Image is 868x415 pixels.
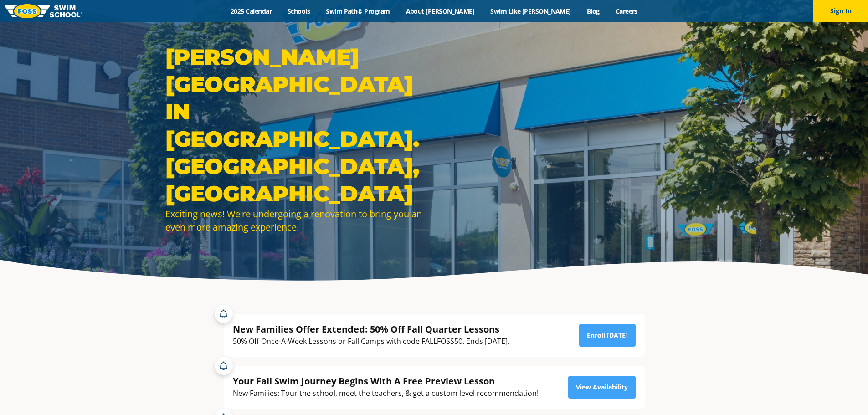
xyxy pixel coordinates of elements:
img: FOSS Swim School Logo [5,4,82,18]
div: 50% Off Once-A-Week Lessons or Fall Camps with code FALLFOSS50. Ends [DATE]. [233,335,509,348]
div: New Families Offer Extended: 50% Off Fall Quarter Lessons [233,323,509,335]
div: Your Fall Swim Journey Begins With A Free Preview Lesson [233,375,539,387]
a: Swim Path® Program [318,7,398,15]
h1: [PERSON_NAME][GEOGRAPHIC_DATA] IN [GEOGRAPHIC_DATA]. [GEOGRAPHIC_DATA], [GEOGRAPHIC_DATA] [165,43,430,207]
div: New Families: Tour the school, meet the teachers, & get a custom level recommendation! [233,387,539,400]
a: View Availability [568,376,636,399]
a: Schools [280,7,318,15]
a: Careers [607,7,645,15]
a: Swim Like [PERSON_NAME] [483,7,579,15]
a: 2025 Calendar [223,7,280,15]
a: Blog [579,7,607,15]
a: Enroll [DATE] [579,324,636,347]
a: About [PERSON_NAME] [398,7,483,15]
div: Exciting news! We're undergoing a renovation to bring you an even more amazing experience. [165,207,430,234]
